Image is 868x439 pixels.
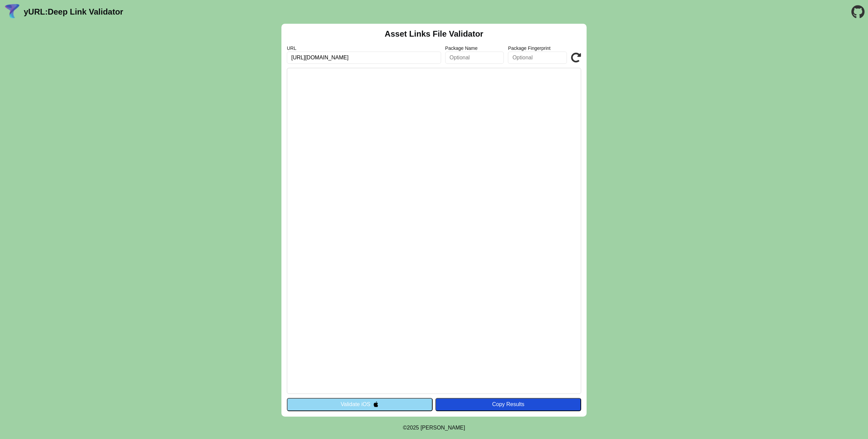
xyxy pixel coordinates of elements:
label: URL [287,45,441,51]
button: Validate iOS [287,398,433,411]
button: Copy Results [435,398,581,411]
span: 2025 [407,425,419,431]
footer: © [403,417,465,439]
input: Optional [445,52,504,64]
a: Michael Ibragimchayev's Personal Site [420,425,465,431]
h2: Asset Links File Validator [385,29,484,39]
input: Optional [508,52,567,64]
label: Package Fingerprint [508,45,567,51]
input: Required [287,52,441,64]
img: appleIcon.svg [373,401,379,407]
label: Package Name [445,45,504,51]
div: Copy Results [439,401,578,407]
img: yURL Logo [3,3,21,21]
a: yURL:Deep Link Validator [24,7,123,17]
